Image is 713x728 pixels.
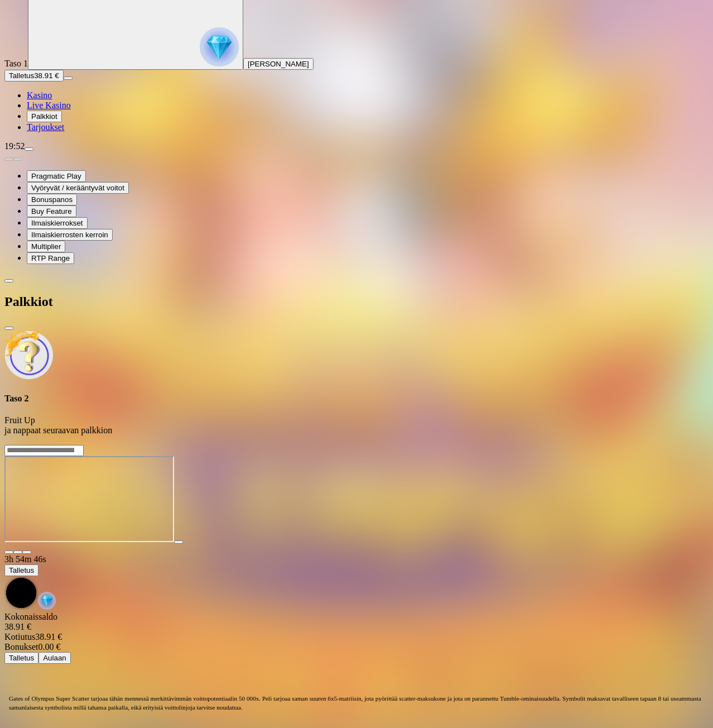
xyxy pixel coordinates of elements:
span: Tarjoukset [27,122,64,132]
a: gift-inverted iconTarjoukset [27,122,64,132]
button: Buy Feature [27,205,76,217]
div: Kokonaissaldo [4,612,709,632]
span: Bonuspanos [31,195,73,204]
span: Ilmaiskierrokset [31,219,83,227]
button: Talletus [4,652,38,664]
button: prev slide [4,157,13,161]
button: chevron-left icon [4,279,13,282]
button: next slide [13,157,22,161]
button: play icon [174,540,183,544]
button: chevron-down icon [13,550,22,554]
a: diamond iconKasino [27,90,52,100]
h4: Taso 2 [4,394,709,404]
span: Kasino [27,90,52,100]
span: Talletus [9,654,34,662]
button: Talletusplus icon38.91 € [4,70,64,82]
div: Game menu [4,554,709,612]
div: 0.00 € [4,642,709,652]
span: Talletus [9,71,34,80]
button: [PERSON_NAME] [243,58,314,70]
div: Game menu content [4,612,709,664]
button: fullscreen icon [22,550,31,554]
button: Pragmatic Play [27,170,86,182]
span: Pragmatic Play [31,172,81,180]
button: close icon [4,550,13,554]
span: Buy Feature [31,207,72,215]
span: [PERSON_NAME] [248,60,309,68]
p: Fruit Up ja nappaat seuraavan palkkion [4,415,709,435]
h2: Palkkiot [4,294,709,309]
button: menu [64,76,73,80]
div: 38.91 € [4,632,709,642]
button: reward iconPalkkiot [27,111,62,122]
input: Search [4,445,84,456]
span: 19:52 [4,141,25,151]
button: Ilmaiskierrokset [27,217,88,229]
span: Palkkiot [31,112,57,121]
span: Vyöryvät / kerääntyvät voitot [31,184,124,192]
span: Live Kasino [27,100,71,110]
img: reward progress [200,27,239,66]
img: Unlock reward icon [4,331,54,380]
span: Taso 1 [4,59,28,68]
iframe: Gates of Olympus Super Scatter [4,456,174,542]
span: 38.91 € [34,71,59,80]
span: RTP Range [31,254,70,262]
span: Bonukset [4,642,38,652]
button: Multiplier [27,241,65,252]
button: Talletus [4,564,38,576]
button: RTP Range [27,252,74,264]
div: 38.91 € [4,622,709,632]
span: user session time [4,554,46,564]
button: menu [25,147,33,151]
span: Kotiutus [4,632,35,641]
a: poker-chip iconLive Kasino [27,100,71,110]
button: close [4,327,13,330]
span: Aulaan [43,654,66,662]
span: Multiplier [31,242,61,251]
button: Ilmaiskierrosten kerroin [27,229,113,241]
img: reward-icon [38,592,56,610]
span: Ilmaiskierrosten kerroin [31,231,108,239]
button: Vyöryvät / kerääntyvät voitot [27,182,129,194]
button: Aulaan [38,652,71,664]
button: Bonuspanos [27,194,77,205]
span: Talletus [9,566,34,574]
